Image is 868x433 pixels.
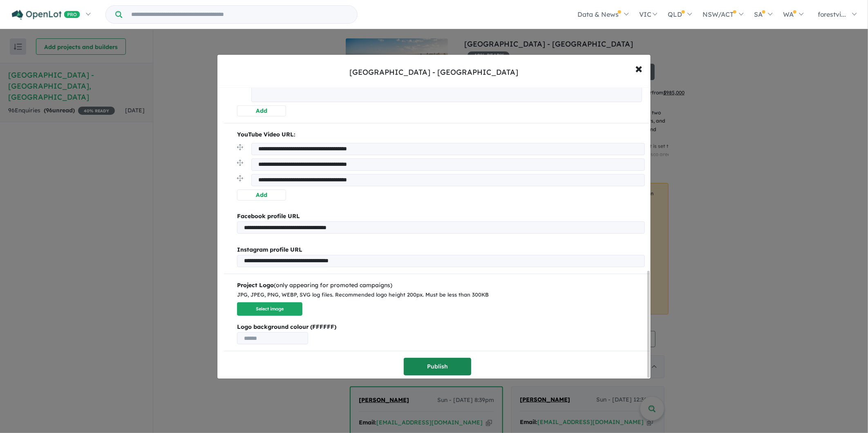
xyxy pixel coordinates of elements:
b: Instagram profile URL [237,246,302,253]
img: drag.svg [237,175,243,181]
div: [GEOGRAPHIC_DATA] - [GEOGRAPHIC_DATA] [350,67,519,78]
div: JPG, JPEG, PNG, WEBP, SVG log files. Recommended logo height 200px. Must be less than 300KB [237,290,645,299]
input: Try estate name, suburb, builder or developer [124,6,356,23]
img: drag.svg [237,160,243,166]
button: Publish [404,358,471,375]
b: Project Logo [237,281,274,289]
button: Add [237,105,286,116]
button: Select image [237,302,302,316]
b: Facebook profile URL [237,212,300,220]
span: forestvi... [818,10,846,18]
span: × [635,59,642,77]
div: (only appearing for promoted campaigns) [237,281,645,290]
img: drag.svg [237,144,243,150]
button: Add [237,190,286,201]
img: Openlot PRO Logo White [12,10,80,20]
p: YouTube Video URL: [237,130,645,140]
b: Logo background colour (FFFFFF) [237,322,645,332]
